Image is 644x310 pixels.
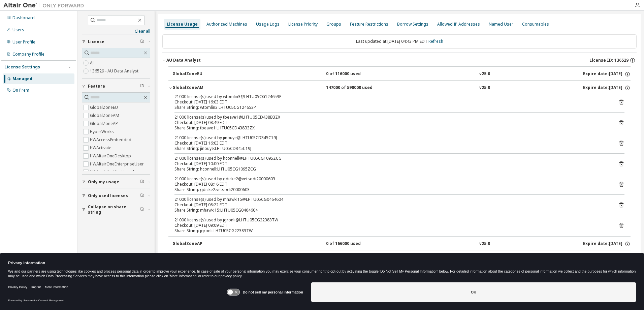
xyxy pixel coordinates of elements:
button: AU Data AnalystLicense ID: 136529 [162,53,637,68]
label: HWAltairOneDesktop [90,152,132,160]
a: Clear all [82,29,150,34]
div: Expire date: [DATE] [583,241,631,247]
div: Share String: gdicke2:vetsodi20000603 [174,187,608,192]
div: On Prem [12,88,29,93]
button: GlobalZoneAM147000 of 590000 usedv25.0Expire date:[DATE] [168,81,631,95]
div: v25.0 [479,85,490,91]
div: Checkout: [DATE] 16:03 EDT [174,99,608,105]
button: GlobalZoneEU0 of 116000 usedv25.0Expire date:[DATE] [172,67,631,82]
div: 21000 license(s) used by wtomlin3@LHTU05CG124653P [174,94,608,99]
div: Borrow Settings [397,22,428,27]
div: License Settings [4,64,40,70]
a: Refresh [428,38,443,44]
div: 0 of 166000 used [326,241,387,247]
div: 21000 license(s) used by tbeave1@LHTU05CD438B3ZX [174,115,608,120]
span: License [88,39,104,44]
span: Only used licenses [88,193,128,198]
div: GlobalZoneEU [172,71,233,77]
span: Clear filter [140,39,144,44]
div: Checkout: [DATE] 08:16 EDT [174,182,608,187]
div: Checkout: [DATE] 08:49 EDT [174,120,608,125]
div: Checkout: [DATE] 08:22 EDT [174,202,608,208]
div: Company Profile [12,52,44,57]
div: Managed [12,76,32,82]
div: 0 of 116000 used [326,71,387,77]
div: Named User [489,22,513,27]
div: Dashboard [12,15,35,21]
label: HWAnalyticsWorkbench [90,168,137,176]
button: Only my usage [82,175,150,189]
div: GlobalZoneAM [172,85,233,91]
span: Clear filter [140,193,144,198]
div: Expire date: [DATE] [583,71,631,77]
label: GlobalZoneEU [90,103,119,112]
button: License [82,34,150,49]
div: Users [12,27,24,33]
button: Collapse on share string [82,202,150,217]
div: AU Data Analyst [166,58,201,63]
div: v25.0 [479,71,490,77]
div: Consumables [522,22,549,27]
div: Share String: jinouye:LHTU05CD345C19J [174,146,608,151]
div: License Priority [288,22,318,27]
label: HWActivate [90,144,113,152]
button: Feature [82,79,150,94]
div: v25.0 [479,241,490,247]
div: 21000 license(s) used by gdicke2@vetsodi20000603 [174,176,608,182]
div: User Profile [12,39,35,45]
div: 21000 license(s) used by jgronli@LHTU05CG22383TW [174,217,608,223]
div: Last updated at: [DATE] 04:43 PM EDT [162,34,637,49]
div: 147000 of 590000 used [326,85,387,91]
button: GlobalZoneAP0 of 166000 usedv25.0Expire date:[DATE] [172,237,631,251]
div: Share String: mhawki15:LHTU05CG0464604 [174,208,608,213]
label: HyperWorks [90,128,115,136]
span: Feature [88,84,105,89]
div: GlobalZoneAP [172,241,233,247]
div: Share String: hconnell:LHTU05CG1095ZCG [174,166,608,172]
button: HyperWorks147000 of 656000 usedv25.0Expire date:[DATE] [168,250,631,265]
div: License Usage [167,22,198,27]
span: Clear filter [140,179,144,185]
div: Share String: tbeave1:LHTU05CD438B3ZX [174,125,608,131]
span: Clear filter [140,84,144,89]
span: License ID: 136529 [589,58,629,63]
div: 21000 license(s) used by hconnell@LHTU05CG1095ZCG [174,156,608,161]
div: 21000 license(s) used by mhawki15@LHTU05CG0464604 [174,197,608,202]
button: Only used licenses [82,188,150,203]
div: Checkout: [DATE] 09:09 EDT [174,223,608,228]
label: All [90,59,96,67]
div: Share String: wtomlin3:LHTU05CG124653P [174,105,608,110]
div: Feature Restrictions [350,22,388,27]
div: Authorized Machines [206,22,247,27]
label: HWAccessEmbedded [90,136,133,144]
div: Usage Logs [256,22,280,27]
div: Expire date: [DATE] [583,85,631,91]
div: Groups [326,22,341,27]
div: 21000 license(s) used by jinouye@LHTU05CD345C19J [174,135,608,141]
span: Only my usage [88,179,119,185]
span: Clear filter [140,207,144,212]
img: Altair One [3,2,88,9]
label: HWAltairOneEnterpriseUser [90,160,145,168]
label: 136529 - AU Data Analyst [90,67,140,75]
div: Checkout: [DATE] 10:00 EDT [174,161,608,166]
div: Allowed IP Addresses [437,22,480,27]
label: GlobalZoneAP [90,120,119,128]
div: Share String: jgronli:LHTU05CG22383TW [174,228,608,234]
label: GlobalZoneAM [90,112,121,120]
span: Collapse on share string [88,204,140,215]
div: Checkout: [DATE] 16:03 EDT [174,141,608,146]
